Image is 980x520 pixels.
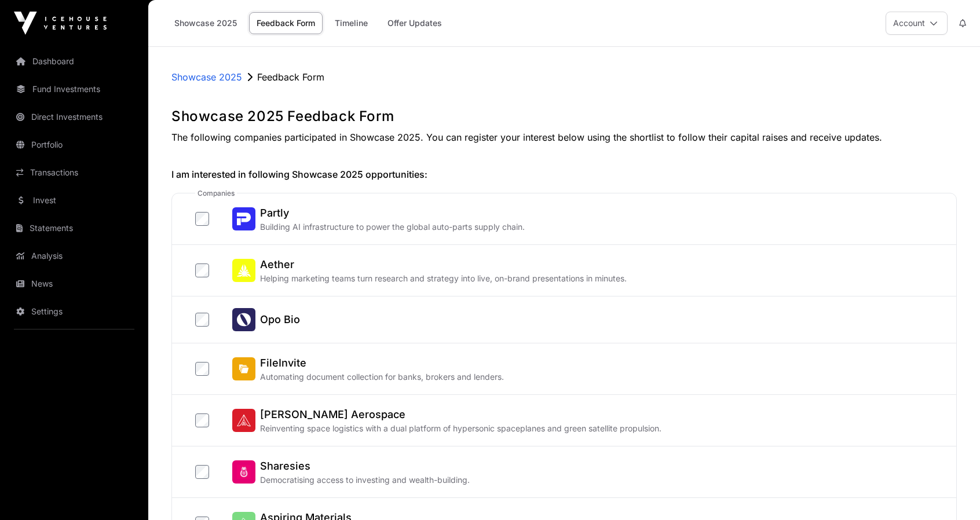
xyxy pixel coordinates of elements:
[9,243,139,269] a: Analysis
[171,107,957,126] h1: Showcase 2025 Feedback Form
[232,259,255,282] img: Aether
[9,299,139,324] a: Settings
[171,70,242,84] a: Showcase 2025
[260,355,504,371] h2: FileInvite
[260,205,525,221] h2: Partly
[232,308,255,331] img: Opo Bio
[257,70,324,84] p: Feedback Form
[195,313,209,327] input: Opo BioOpo Bio
[232,207,255,230] img: Partly
[195,465,209,479] input: SharesiesSharesiesDemocratising access to investing and wealth-building.
[327,12,375,34] a: Timeline
[171,167,957,181] h2: I am interested in following Showcase 2025 opportunities:
[195,413,209,427] input: Dawn Aerospace[PERSON_NAME] AerospaceReinventing space logistics with a dual platform of hyperson...
[167,12,244,34] a: Showcase 2025
[195,189,237,198] span: companies
[232,409,255,432] img: Dawn Aerospace
[9,132,139,158] a: Portfolio
[9,215,139,241] a: Statements
[195,212,209,226] input: PartlyPartlyBuilding AI infrastructure to power the global auto-parts supply chain.
[260,257,627,273] h2: Aether
[232,357,255,380] img: FileInvite
[195,362,209,376] input: FileInviteFileInviteAutomating document collection for banks, brokers and lenders.
[9,76,139,102] a: Fund Investments
[9,49,139,74] a: Dashboard
[260,407,661,423] h2: [PERSON_NAME] Aerospace
[9,271,139,296] a: News
[14,12,107,35] img: Icehouse Ventures Logo
[380,12,449,34] a: Offer Updates
[260,423,661,434] p: Reinventing space logistics with a dual platform of hypersonic spaceplanes and green satellite pr...
[260,273,627,284] p: Helping marketing teams turn research and strategy into live, on-brand presentations in minutes.
[195,263,209,277] input: AetherAetherHelping marketing teams turn research and strategy into live, on-brand presentations ...
[260,312,300,328] h2: Opo Bio
[9,160,139,185] a: Transactions
[9,104,139,130] a: Direct Investments
[249,12,323,34] a: Feedback Form
[260,371,504,383] p: Automating document collection for banks, brokers and lenders.
[886,12,948,35] button: Account
[232,460,255,484] img: Sharesies
[260,221,525,233] p: Building AI infrastructure to power the global auto-parts supply chain.
[260,474,470,486] p: Democratising access to investing and wealth-building.
[171,130,957,144] p: The following companies participated in Showcase 2025. You can register your interest below using...
[9,188,139,213] a: Invest
[260,458,470,474] h2: Sharesies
